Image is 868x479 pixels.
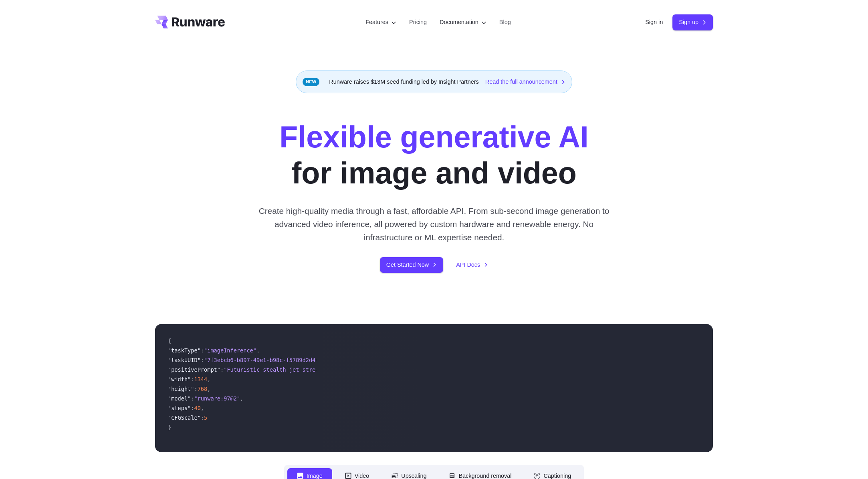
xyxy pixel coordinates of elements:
[168,338,171,344] span: {
[204,415,207,421] span: 5
[194,376,207,382] span: 1344
[440,18,486,27] label: Documentation
[456,260,488,270] a: API Docs
[380,257,443,273] a: Get Started Now
[485,77,565,87] a: Read the full announcement
[168,395,191,402] span: "model"
[191,395,194,402] span: :
[204,357,329,363] span: "7f3ebcb6-b897-49e1-b98c-f5789d2d40d7"
[201,347,204,354] span: :
[201,415,204,421] span: :
[194,386,197,392] span: :
[256,204,613,244] p: Create high-quality media through a fast, affordable API. From sub-second image generation to adv...
[168,386,194,392] span: "height"
[279,120,589,154] strong: Flexible generative AI
[168,366,220,373] span: "positivePrompt"
[499,18,511,27] a: Blog
[201,357,204,363] span: :
[645,18,663,27] a: Sign in
[194,405,200,411] span: 40
[207,386,210,392] span: ,
[198,386,208,392] span: 768
[168,357,201,363] span: "taskUUID"
[191,405,194,411] span: :
[296,70,572,93] div: Runware raises $13M seed funding led by Insight Partners
[256,347,260,354] span: ,
[279,119,589,191] h1: for image and video
[191,376,194,382] span: :
[240,395,243,402] span: ,
[168,405,191,411] span: "steps"
[672,14,713,30] a: Sign up
[168,415,201,421] span: "CFGScale"
[168,347,201,354] span: "taskType"
[220,366,224,373] span: :
[168,376,191,382] span: "width"
[201,405,204,411] span: ,
[207,376,210,382] span: ,
[194,395,240,402] span: "runware:97@2"
[155,16,225,28] a: Go to /
[204,347,256,354] span: "imageInference"
[409,18,427,27] a: Pricing
[168,424,171,431] span: }
[224,366,522,373] span: "Futuristic stealth jet streaking through a neon-lit cityscape with glowing purple exhaust"
[365,18,396,27] label: Features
